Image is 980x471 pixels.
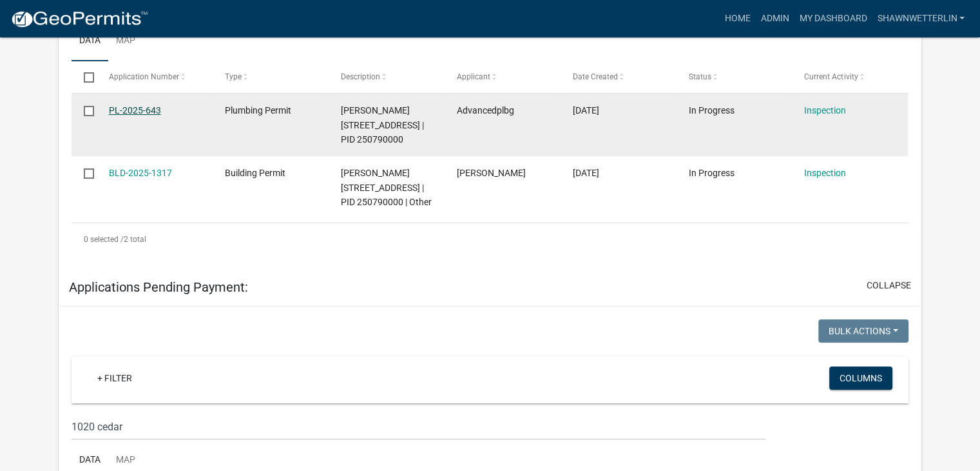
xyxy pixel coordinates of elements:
a: Map [108,21,143,62]
span: Date Created [572,72,617,81]
a: Admin [755,6,794,31]
a: Home [719,6,755,31]
datatable-header-cell: Status [676,61,792,92]
datatable-header-cell: Applicant [444,61,560,92]
span: KRONER,MARK A 1020 CEDAR DR, Houston County | PID 250790000 | Other [341,168,432,208]
span: Building Permit [225,168,285,178]
datatable-header-cell: Date Created [560,61,676,92]
span: 08/21/2025 [572,168,599,178]
a: My Dashboard [794,6,872,31]
a: PL-2025-643 [109,105,161,115]
span: In Progress [688,105,734,115]
span: Type [225,72,242,81]
span: 0 selected / [84,235,124,244]
a: BLD-2025-1317 [109,168,172,178]
a: Inspection [804,105,846,115]
datatable-header-cell: Description [328,61,444,92]
a: + Filter [87,366,142,390]
a: Data [72,21,108,62]
button: collapse [867,279,911,292]
datatable-header-cell: Current Activity [792,61,908,92]
span: In Progress [688,168,734,178]
span: Danielle Ocel [456,168,525,178]
a: ShawnWetterlin [872,6,970,31]
span: Applicant [456,72,490,81]
button: Columns [829,366,892,390]
span: Plumbing Permit [225,105,291,115]
span: 09/03/2025 [572,105,599,115]
input: Search for applications [72,414,765,440]
datatable-header-cell: Application Number [96,61,212,92]
span: Description [341,72,380,81]
button: Bulk Actions [818,319,908,343]
a: Inspection [804,168,846,178]
h5: Applications Pending Payment: [69,279,248,295]
span: KRONER, MARK 1020 CEDAR DR, Houston County | PID 250790000 [341,105,424,145]
datatable-header-cell: Type [212,61,328,92]
span: Application Number [109,72,179,81]
span: Status [688,72,711,81]
span: Advancedplbg [456,105,514,115]
div: 2 total [72,223,908,256]
datatable-header-cell: Select [72,61,96,92]
span: Current Activity [804,72,858,81]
